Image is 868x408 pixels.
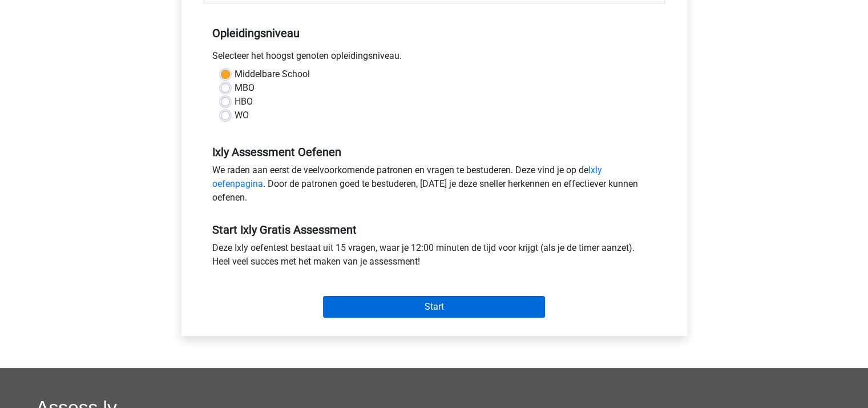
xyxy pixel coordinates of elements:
[235,67,310,81] label: Middelbare School
[323,296,545,318] input: Start
[204,241,665,273] div: Deze Ixly oefentest bestaat uit 15 vragen, waar je 12:00 minuten de tijd voor krijgt (als je de t...
[212,223,656,237] h5: Start Ixly Gratis Assessment
[235,109,249,122] label: WO
[235,81,255,95] label: MBO
[204,49,665,67] div: Selecteer het hoogst genoten opleidingsniveau.
[212,22,656,45] h5: Opleidingsniveau
[212,145,656,159] h5: Ixly Assessment Oefenen
[235,95,253,109] label: HBO
[204,163,665,209] div: We raden aan eerst de veelvoorkomende patronen en vragen te bestuderen. Deze vind je op de . Door...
